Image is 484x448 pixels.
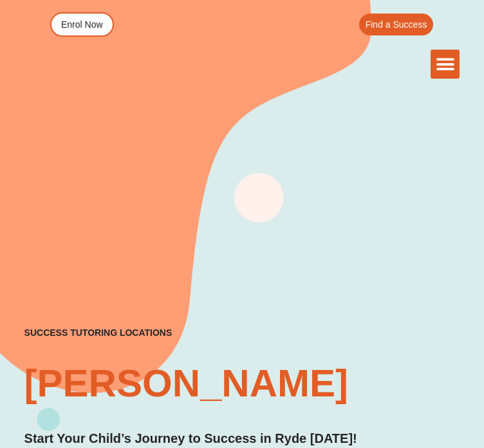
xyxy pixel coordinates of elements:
[431,50,460,79] div: Menu Toggle
[61,20,103,29] span: Enrol Now
[270,303,484,448] iframe: Chat Widget
[50,12,114,37] a: Enrol Now
[24,327,172,338] h2: success tutoring locations
[366,20,427,29] span: Find a Success
[359,14,434,35] a: Find a Success
[24,358,348,409] h1: [PERSON_NAME]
